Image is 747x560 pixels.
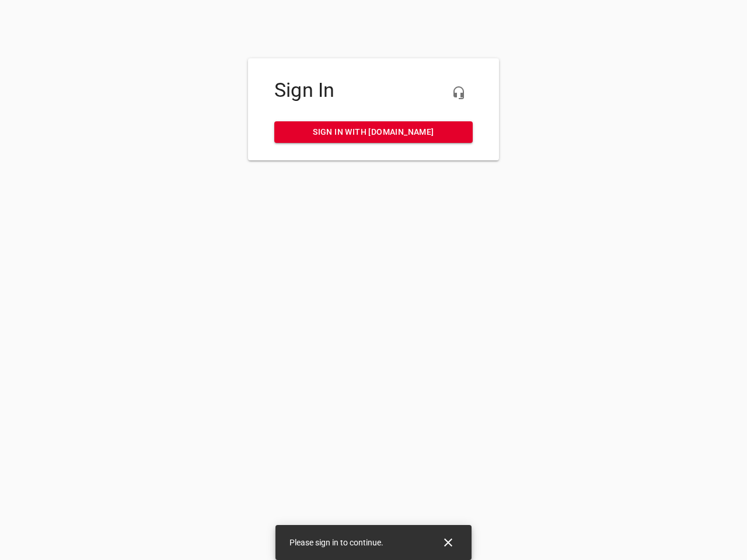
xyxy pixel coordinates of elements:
[289,538,383,547] span: Please sign in to continue.
[284,125,463,139] span: Sign in with [DOMAIN_NAME]
[445,79,473,107] button: Live Chat
[434,528,462,556] button: Close
[274,79,473,102] h4: Sign In
[274,121,473,143] a: Sign in with [DOMAIN_NAME]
